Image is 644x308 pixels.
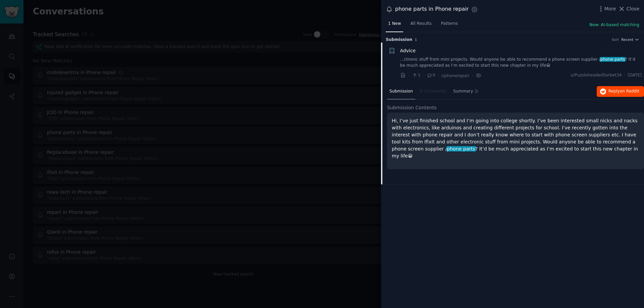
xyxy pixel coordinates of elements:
span: Close [627,5,639,12]
span: phone parts [600,57,626,62]
span: More [604,5,616,12]
span: Reply [608,88,639,95]
span: · [423,72,424,79]
a: 1 New [386,18,403,32]
span: · [438,72,439,79]
span: Patterns [441,21,458,27]
button: Recent [621,37,639,42]
span: phone parts [446,146,476,151]
span: All Results [410,21,431,27]
span: r/phonerepair [441,73,470,78]
button: Replyon Reddit [597,86,644,97]
button: Close [618,5,639,12]
span: 1 New [388,21,401,27]
span: · [624,72,626,78]
span: 1 [415,38,417,42]
button: New: AI-based matching [589,22,639,28]
span: Submission [386,37,412,43]
span: 0 [427,72,435,78]
span: Submission Contents [387,104,437,111]
a: Patterns [439,18,460,32]
span: Summary [453,88,473,95]
span: · [472,72,473,79]
div: phone parts in Phone repair [395,5,469,13]
p: Hi, I’ve just finished school and I’m going into college shortly. I’ve been interested small nick... [392,117,639,160]
span: Submission [389,88,413,95]
div: Sort [612,37,619,42]
span: · [408,72,410,79]
span: on Reddit [620,89,639,94]
span: 1 [412,72,420,78]
span: u/PuzzleheadedSorbet34 [571,72,622,78]
a: All Results [408,18,434,32]
button: More [597,5,616,12]
a: ...ctronic stuff from mini projects. Would anyone be able to recommend a phone screen supplier /p... [400,57,642,68]
span: Recent [621,37,633,42]
a: Advice [400,47,416,54]
span: [DATE] [628,72,642,78]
